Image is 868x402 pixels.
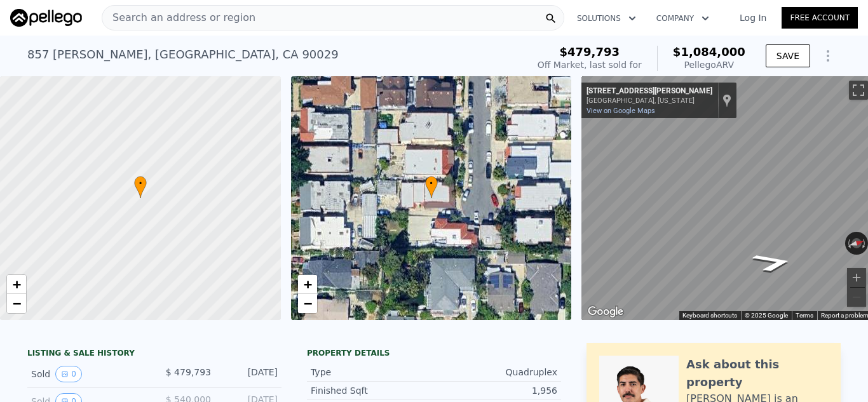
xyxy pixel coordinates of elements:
[311,366,434,379] div: Type
[221,366,278,382] div: [DATE]
[13,295,21,311] span: −
[796,312,813,319] a: Terms (opens in new tab)
[307,348,561,358] div: Property details
[673,45,745,58] span: $1,084,000
[849,81,868,100] button: Toggle fullscreen view
[7,275,26,294] a: Zoom in
[745,312,788,319] span: © 2025 Google
[682,311,737,320] button: Keyboard shortcuts
[102,10,255,25] span: Search an address or region
[567,7,646,30] button: Solutions
[55,366,82,382] button: View historical data
[646,7,719,30] button: Company
[303,276,311,292] span: +
[735,248,811,276] path: Go North, Serrano Pl
[724,11,782,24] a: Log In
[13,276,21,292] span: +
[425,178,438,189] span: •
[766,44,810,67] button: SAVE
[434,384,557,397] div: 1,956
[303,295,311,311] span: −
[10,9,82,27] img: Pellego
[425,176,438,198] div: •
[673,58,745,71] div: Pellego ARV
[31,366,144,382] div: Sold
[298,294,317,313] a: Zoom out
[587,97,712,105] div: [GEOGRAPHIC_DATA], [US_STATE]
[587,107,655,115] a: View on Google Maps
[847,288,866,307] button: Zoom out
[27,348,281,361] div: LISTING & SALE HISTORY
[686,356,828,391] div: Ask about this property
[311,384,434,397] div: Finished Sqft
[815,43,841,69] button: Show Options
[560,45,620,58] span: $479,793
[585,304,627,320] img: Google
[134,176,147,198] div: •
[134,178,147,189] span: •
[587,86,712,97] div: [STREET_ADDRESS][PERSON_NAME]
[861,232,868,255] button: Rotate clockwise
[847,268,866,287] button: Zoom in
[538,58,642,71] div: Off Market, last sold for
[166,367,211,377] span: $ 479,793
[782,7,858,29] a: Free Account
[585,304,627,320] a: Open this area in Google Maps (opens a new window)
[27,46,339,64] div: 857 [PERSON_NAME] , [GEOGRAPHIC_DATA] , CA 90029
[298,275,317,294] a: Zoom in
[434,366,557,379] div: Quadruplex
[7,294,26,313] a: Zoom out
[845,232,852,255] button: Rotate counterclockwise
[722,93,731,107] a: Show location on map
